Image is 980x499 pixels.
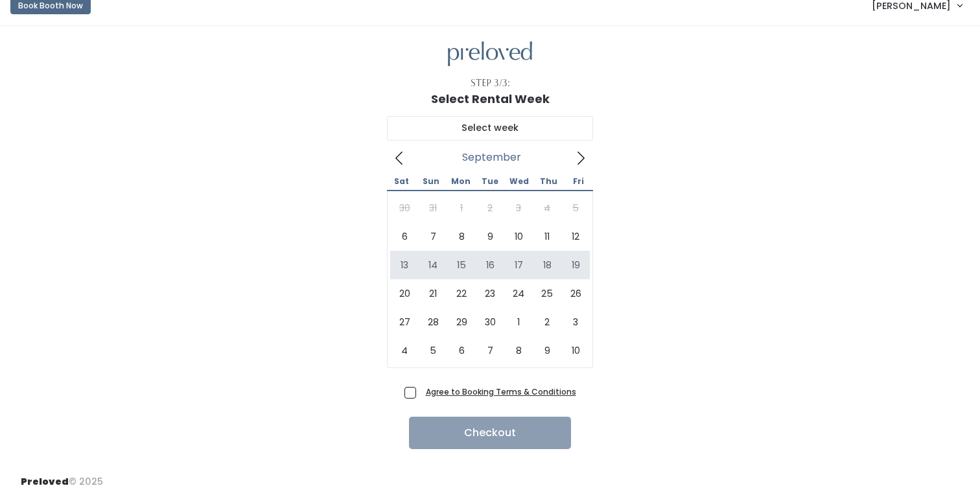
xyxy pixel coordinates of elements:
[448,41,532,67] img: preloved logo
[476,222,504,251] span: September 9, 2025
[561,222,590,251] span: September 12, 2025
[533,336,561,365] span: October 9, 2025
[504,279,533,308] span: September 24, 2025
[476,251,504,279] span: September 16, 2025
[561,308,590,336] span: October 3, 2025
[476,336,504,365] span: October 7, 2025
[431,93,550,106] h1: Select Rental Week
[561,279,590,308] span: September 26, 2025
[447,222,476,251] span: September 8, 2025
[561,336,590,365] span: October 10, 2025
[462,155,521,160] span: September
[390,279,419,308] span: September 20, 2025
[390,222,419,251] span: September 6, 2025
[426,386,576,397] a: Agree to Booking Terms & Conditions
[387,116,593,141] input: Select week
[533,308,561,336] span: October 2, 2025
[504,336,533,365] span: October 8, 2025
[476,308,504,336] span: September 30, 2025
[447,336,476,365] span: October 6, 2025
[533,279,561,308] span: September 25, 2025
[447,308,476,336] span: September 29, 2025
[390,308,419,336] span: September 27, 2025
[476,279,504,308] span: September 23, 2025
[504,251,533,279] span: September 17, 2025
[21,465,103,489] div: © 2025
[419,251,447,279] span: September 14, 2025
[419,308,447,336] span: September 28, 2025
[471,76,510,90] div: Step 3/3:
[533,251,561,279] span: September 18, 2025
[447,279,476,308] span: September 22, 2025
[419,279,447,308] span: September 21, 2025
[446,178,475,185] span: Mon
[447,251,476,279] span: September 15, 2025
[419,222,447,251] span: September 7, 2025
[534,178,563,185] span: Thu
[387,178,416,185] span: Sat
[409,417,571,449] button: Checkout
[390,336,419,365] span: October 4, 2025
[533,222,561,251] span: September 11, 2025
[504,308,533,336] span: October 1, 2025
[505,178,534,185] span: Wed
[21,475,69,488] span: Preloved
[504,222,533,251] span: September 10, 2025
[390,251,419,279] span: September 13, 2025
[416,178,445,185] span: Sun
[564,178,593,185] span: Fri
[475,178,504,185] span: Tue
[419,336,447,365] span: October 5, 2025
[561,251,590,279] span: September 19, 2025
